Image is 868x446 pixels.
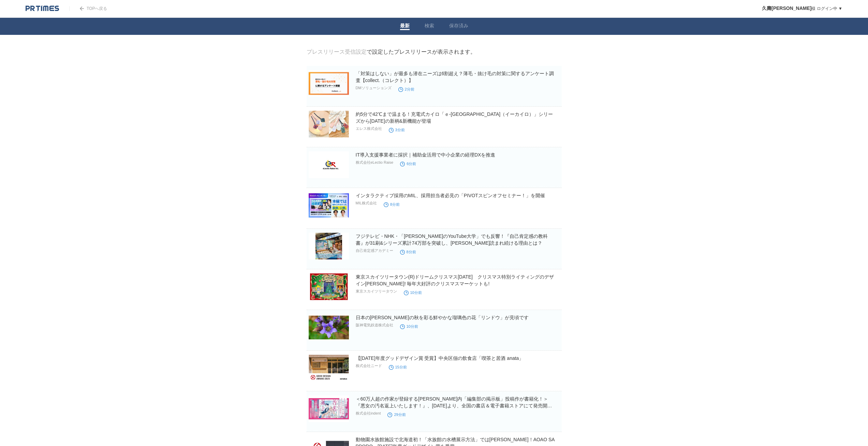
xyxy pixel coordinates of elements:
[69,6,107,11] a: TOPへ戻る
[309,395,349,422] img: ＜60万人超の作家が登録するNola内「編集部の掲示板」投稿作が書籍化！＞『悪女の汚名返上いたします！』、10月15日（水）より、全国の書店＆電子書籍ストアにて発売開始！
[309,192,349,219] img: インタラクティブ採用のMIL、採用担当者必見の「PIVOTスピンオフセミナー！」を開催
[309,314,349,341] img: 日本の里山の秋を彩る鮮やかな瑠璃色の花「リンドウ」が見頃です
[309,70,349,97] img: 「対策はしない」が最多も潜在ニーズは6割超え？薄毛・抜け毛の対策に関するアンケート調査【collect.（コレクト）】
[356,274,554,286] a: 東京スカイツリータウン(R)ドリームクリスマス[DATE] クリスマス特別ライティングのデザイン[PERSON_NAME]! 毎年大好評のクリスマスマーケットも!
[356,111,553,124] a: 約5分で42℃まで温まる！充電式カイロ「ｅ-[GEOGRAPHIC_DATA]（イーカイロ）」シリーズから[DATE]の新柄&新機能が登場
[404,290,422,295] time: 10分前
[400,250,416,254] time: 8分前
[356,233,548,246] a: フジテレビ・NHK・「[PERSON_NAME]のYouTube大学」でも反響！『自己肯定感の教科書』が31刷&シリーズ累計74万部を突破し、[PERSON_NAME]読まれ続ける理由とは？
[400,324,418,328] time: 10分前
[356,85,392,91] p: DMソリューションズ
[762,6,842,11] a: 久壽[PERSON_NAME]様 ログイン中 ▼
[389,128,405,132] time: 3分前
[356,193,545,198] a: インタラクティブ採用のMIL、採用担当者必見の「PIVOTスピンオフセミナー！」を開催
[400,162,416,166] time: 6分前
[356,411,381,416] p: 株式会社indent
[26,5,59,12] img: logo.png
[356,315,529,320] a: 日本の[PERSON_NAME]の秋を彩る鮮やかな瑠璃色の花「リンドウ」が見頃です
[309,151,349,178] img: IT導入支援事業者に採択｜補助金活用で中小企業の経理DXを推進
[356,71,554,83] a: 「対策はしない」が最多も潜在ニーズは6割超え？薄毛・抜け毛の対策に関するアンケート調査【collect.（コレクト）】
[389,365,407,369] time: 15分前
[400,23,410,30] a: 最新
[309,273,349,300] img: 東京スカイツリータウン(R)ドリームクリスマス2025 クリスマス特別ライティングのデザイン一新! 毎年大好評のクリスマスマーケットも!
[309,355,349,381] img: 【2025年度グッドデザイン賞 受賞】中央区佃の飲食店「喫茶と居酒 anata」
[356,289,397,294] p: 東京スカイツリータウン
[356,396,552,415] a: ＜60万人超の作家が登録する[PERSON_NAME]内「編集部の掲示板」投稿作が書籍化！＞『悪女の汚名返上いたします！』、[DATE]より、全国の書店＆電子書籍ストアにて発売開始！
[356,248,393,253] p: 自己肯定感アカデミー
[356,323,393,328] p: 阪神電気鉄道株式会社
[398,87,414,91] time: 2分前
[309,111,349,137] img: 約5分で42℃まで温まる！充電式カイロ「ｅ-Kairo（イーカイロ）」シリーズから2025年の新柄&新機能が登場
[356,201,377,206] p: MIL株式会社
[356,355,524,361] a: 【[DATE]年度グッドデザイン賞 受賞】中央区佃の飲食店「喫茶と居酒 anata」
[356,363,382,368] p: 株式会社ニード
[449,23,468,30] a: 保存済み
[762,5,811,11] span: 久壽[PERSON_NAME]
[356,126,382,131] p: エレス株式会社
[307,49,367,55] a: プレスリリース受信設定
[80,6,84,11] img: arrow.png
[356,160,394,165] p: 株式会社eLectio Raise
[387,413,406,417] time: 29分前
[309,233,349,259] img: フジテレビ・NHK・「中田敦彦のYouTube大学」でも反響！『自己肯定感の教科書』が31刷&シリーズ累計74万部を突破し、今なお読まれ続ける理由とは？
[425,23,434,30] a: 検索
[384,202,400,206] time: 8分前
[356,152,496,158] a: IT導入支援事業者に採択｜補助金活用で中小企業の経理DXを推進
[307,49,476,56] div: で設定したプレスリリースが表示されます。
